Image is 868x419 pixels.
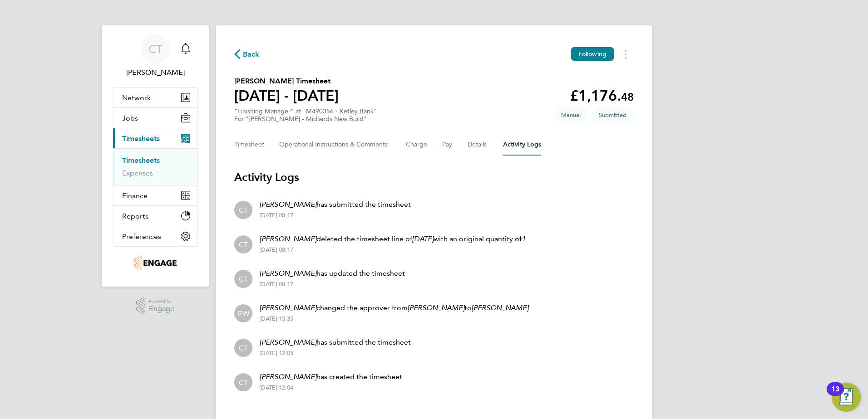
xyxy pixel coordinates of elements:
app-decimal: £1,176. [570,87,634,104]
em: [PERSON_NAME] [260,234,316,243]
em: [PERSON_NAME] [408,303,464,312]
span: CT [239,239,248,249]
em: 1 [522,234,526,243]
div: Emma Wells [234,304,252,322]
span: Chloe Taquin [113,67,198,78]
a: Timesheets [122,156,160,165]
p: has submitted the timesheet [260,199,411,210]
div: [DATE] 08:17 [260,246,526,253]
button: Finance [113,185,197,205]
div: [DATE] 12:04 [260,384,402,391]
p: changed the approver from to [260,302,528,313]
em: [DATE] [412,234,434,243]
span: Reports [122,212,148,220]
span: Powered by [149,297,174,305]
div: Chloe Taquin [234,373,252,391]
p: has updated the timesheet [260,268,405,279]
span: Preferences [122,232,161,241]
span: This timesheet was manually created. [554,107,588,122]
button: Jobs [113,108,197,128]
span: CT [239,274,248,284]
img: thornbaker-logo-retina.png [134,256,176,270]
em: [PERSON_NAME] [260,269,316,278]
a: Powered byEngage [136,297,175,315]
button: Network [113,88,197,107]
h2: [PERSON_NAME] Timesheet [234,76,339,87]
div: [DATE] 15:35 [260,315,528,322]
a: CT[PERSON_NAME] [113,34,198,78]
em: [PERSON_NAME] [260,200,316,209]
p: has created the timesheet [260,371,402,382]
div: [DATE] 08:17 [260,281,405,288]
div: Chloe Taquin [234,235,252,253]
span: Jobs [122,114,138,122]
button: Pay [442,134,453,156]
em: [PERSON_NAME] [472,303,528,312]
em: [PERSON_NAME] [260,338,316,346]
button: Following [571,47,614,61]
span: Back [243,49,260,60]
span: 48 [621,90,634,103]
button: Timesheet [234,134,265,156]
em: [PERSON_NAME] [260,303,316,312]
h3: Activity Logs [234,170,634,185]
button: Back [234,49,260,60]
button: Reports [113,206,197,226]
span: Following [578,50,607,58]
button: Activity Logs [503,134,541,156]
h1: [DATE] - [DATE] [234,87,339,105]
a: Go to home page [113,256,198,270]
nav: Main navigation [102,25,209,287]
button: Operational Instructions & Comments [279,134,391,156]
span: CT [239,343,248,353]
span: Finance [122,191,148,200]
div: For "[PERSON_NAME] - Midlands New Build" [234,115,377,123]
button: Timesheets [113,128,197,148]
em: [PERSON_NAME] [260,372,316,381]
div: Timesheets [113,148,197,185]
p: deleted the timesheet line of with an original quantity of [260,234,526,244]
span: Engage [149,305,174,313]
div: [DATE] 08:17 [260,212,411,219]
button: Charge [406,134,428,156]
span: CT [239,377,248,387]
button: Details [468,134,488,156]
span: EW [238,308,249,318]
a: Expenses [122,169,153,177]
div: Chloe Taquin [234,270,252,288]
button: Preferences [113,226,197,246]
span: CT [148,43,163,55]
p: has submitted the timesheet [260,337,411,348]
div: Chloe Taquin [234,339,252,357]
button: Timesheets Menu [617,47,634,61]
span: Timesheets [122,134,160,143]
div: "Finishing Manager" at "M490356 - Ketley Bank" [234,107,377,123]
span: Network [122,93,151,102]
span: This timesheet is Submitted. [592,107,634,122]
div: 13 [831,389,839,401]
div: [DATE] 12:05 [260,350,411,357]
span: CT [239,205,248,215]
button: Open Resource Center, 13 new notifications [832,383,861,412]
div: Chloe Taquin [234,201,252,219]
